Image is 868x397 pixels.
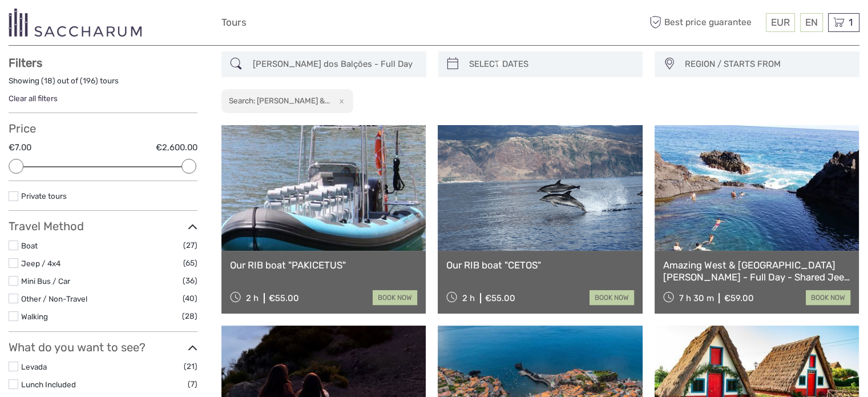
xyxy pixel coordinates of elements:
a: book now [373,290,417,305]
h2: Search: [PERSON_NAME] &... [229,96,330,105]
span: 7 h 30 m [679,293,713,303]
span: (40) [183,292,197,305]
a: Our RIB boat "PAKICETUS" [230,259,417,271]
span: 1 [847,17,854,28]
h3: Price [9,122,197,135]
input: SELECT DATES [465,54,637,74]
span: (27) [183,239,197,252]
span: Best price guarantee [647,13,763,32]
a: book now [806,290,850,305]
a: book now [590,290,634,305]
span: EUR [771,17,790,28]
label: 196 [83,75,95,86]
div: €55.00 [269,293,299,303]
a: Our RIB boat "CETOS" [446,259,633,271]
a: Jeep / 4x4 [21,259,60,268]
a: Mini Bus / Car [21,276,70,286]
div: EN [800,13,823,32]
div: €59.00 [724,293,753,303]
span: 2 h [246,293,259,303]
span: (65) [183,256,197,270]
a: Walking [21,312,48,321]
a: Other / Non-Travel [21,294,87,303]
a: Clear all filters [9,94,58,103]
input: SEARCH [248,54,421,74]
h3: Travel Method [9,219,197,233]
span: 2 h [462,293,475,303]
strong: Filters [9,56,42,70]
span: (7) [188,378,197,391]
div: Showing ( ) out of ( ) tours [9,75,197,93]
button: Open LiveChat chat widget [131,18,145,31]
div: €55.00 [485,293,515,303]
a: Levada [21,362,47,371]
a: Lunch Included [21,380,76,389]
label: €2,600.00 [156,142,197,154]
a: Private tours [21,191,67,200]
span: (28) [182,310,197,323]
a: Amazing West & [GEOGRAPHIC_DATA][PERSON_NAME] - Full Day - Shared Jeep Tour [663,259,850,283]
a: Boat [21,241,38,250]
a: Tours [221,14,247,31]
label: 18 [44,75,53,86]
span: (21) [184,360,197,373]
span: (36) [183,274,197,287]
label: €7.00 [9,142,31,154]
button: x [332,95,347,107]
h3: What do you want to see? [9,340,197,354]
button: REGION / STARTS FROM [680,55,854,74]
p: We're away right now. Please check back later! [16,20,129,29]
img: 3281-7c2c6769-d4eb-44b0-bed6-48b5ed3f104e_logo_small.png [9,9,142,37]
